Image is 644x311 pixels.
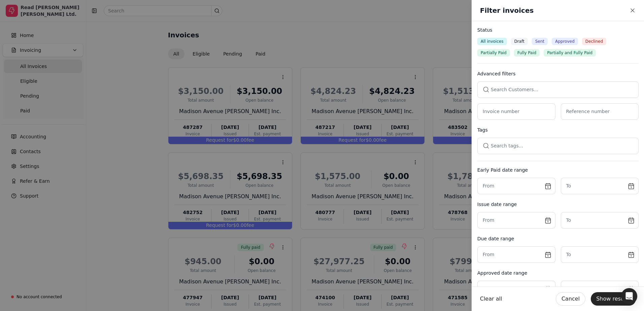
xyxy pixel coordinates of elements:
[483,251,494,258] label: From
[561,246,639,263] button: To
[477,27,639,34] div: Status
[556,292,585,306] button: Cancel
[483,217,494,224] label: From
[552,38,578,45] button: Approved
[566,251,571,258] label: To
[477,127,639,134] div: Tags
[561,281,639,297] button: To
[561,178,639,194] button: To
[532,38,548,45] button: Sent
[477,246,555,263] button: From
[517,50,536,56] span: Fully Paid
[585,38,603,44] span: Declined
[566,108,610,115] label: Reference number
[511,38,528,45] button: Draft
[566,285,571,292] label: To
[477,235,639,242] div: Due date range
[477,38,507,45] button: All invoices
[477,212,555,229] button: From
[480,292,502,306] button: Clear all
[582,38,607,45] button: Declined
[477,70,639,77] div: Advanced filters
[544,49,596,57] button: Partially and Fully Paid
[483,108,519,115] label: Invoice number
[480,5,534,15] h2: Filter invoices
[514,49,540,57] button: Fully Paid
[566,217,571,224] label: To
[547,50,592,56] span: Partially and Fully Paid
[477,49,510,57] button: Partially Paid
[477,281,555,297] button: From
[483,285,494,292] label: From
[561,212,639,229] button: To
[477,270,639,277] div: Approved date range
[566,182,571,189] label: To
[477,201,639,208] div: Issue date range
[481,38,504,44] span: All invoices
[477,167,639,174] div: Early Paid date range
[591,292,636,306] button: Show results
[483,182,494,189] label: From
[514,38,524,44] span: Draft
[535,38,544,44] span: Sent
[481,50,507,56] span: Partially Paid
[477,178,555,194] button: From
[555,38,575,44] span: Approved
